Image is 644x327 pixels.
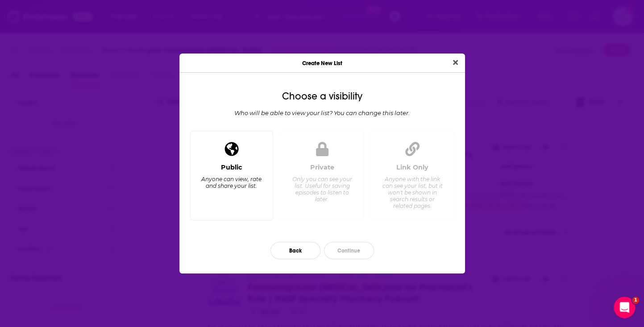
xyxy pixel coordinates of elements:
[179,54,465,73] div: Create New List
[632,297,639,304] span: 1
[310,163,334,171] div: Private
[324,242,374,259] button: Continue
[614,297,635,318] iframe: Intercom live chat
[449,57,461,68] button: Close
[396,163,428,171] div: Link Only
[187,91,458,102] div: Choose a visibility
[291,176,353,203] div: Only you can see your list. Useful for saving episodes to listen to later.
[187,109,458,116] div: Who will be able to view your list? You can change this later.
[201,176,262,189] div: Anyone can view, rate and share your list.
[270,242,320,259] button: Back
[382,176,443,209] div: Anyone with the link can see your list, but it won't be shown in search results or related pages.
[221,163,242,171] div: Public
